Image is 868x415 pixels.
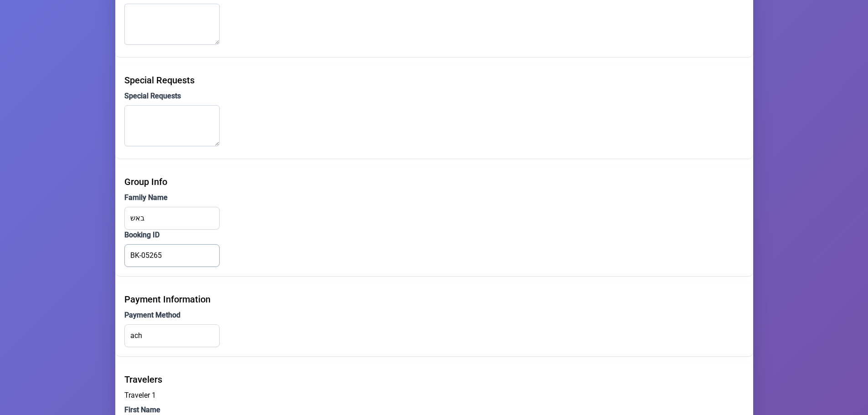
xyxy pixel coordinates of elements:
[124,192,744,203] label: Family Name
[124,230,744,241] label: Booking ID
[124,310,744,321] label: Payment Method
[124,373,744,386] div: Travelers
[124,175,744,189] div: Group Info
[124,390,744,401] h5: Traveler 1
[124,73,744,87] div: Special Requests
[124,91,744,102] label: Special Requests
[124,292,744,306] div: Payment Information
